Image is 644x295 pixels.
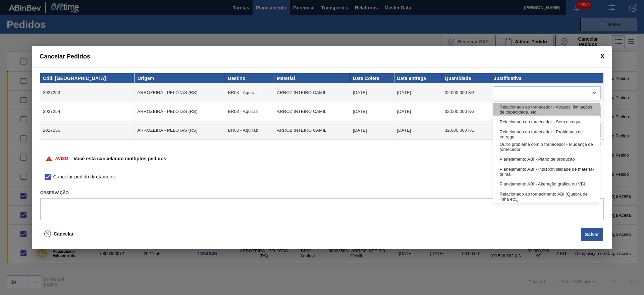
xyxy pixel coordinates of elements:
[40,83,135,102] td: 2027253
[350,73,394,83] th: Data Coleta
[53,173,116,181] span: Cancelar pedido diretamente
[40,227,77,241] button: Cancelar
[40,121,135,140] td: 2027255
[40,73,135,83] th: Cód. [GEOGRAPHIC_DATA]
[225,140,274,159] td: BR03 - Aquiraz
[55,156,68,161] p: Aviso
[135,83,225,102] td: ARROZEIRA - PELOTAS (RS)
[442,73,491,83] th: Quantidade
[40,188,604,198] label: Observação
[394,83,442,102] td: [DATE]
[442,121,491,140] td: 32.000,000 KG
[40,53,90,60] span: Cancelar Pedidos
[40,102,135,121] td: 2027254
[225,83,274,102] td: BR03 - Aquiraz
[274,140,351,159] td: ARROZ INTEIRO CAMIL
[350,121,394,140] td: [DATE]
[135,121,225,140] td: ARROZEIRA - PELOTAS (RS)
[225,121,274,140] td: BR03 - Aquiraz
[394,73,442,83] th: Data entrega
[225,73,274,83] th: Destino
[135,102,225,121] td: ARROZEIRA - PELOTAS (RS)
[274,121,351,140] td: ARROZ INTEIRO CAMIL
[40,140,135,159] td: 2027256
[394,121,442,140] td: [DATE]
[274,102,351,121] td: ARROZ INTEIRO CAMIL
[493,140,600,153] div: Outro problema com o fornecedor - Mudança de fornecedor
[493,190,600,203] div: Relacionado ao fornecimento ABI (Quebra de linha etc.)
[442,83,491,102] td: 32.000,000 KG
[442,102,491,121] td: 32.000,000 KG
[394,102,442,121] td: [DATE]
[73,156,166,161] p: Você está cancelando múltiplos pedidos
[135,140,225,159] td: ARROZEIRA - PELOTAS (RS)
[274,83,351,102] td: ARROZ INTEIRO CAMIL
[493,153,600,165] div: Planejamento ABI - Plano de produção
[493,178,600,190] div: Planejamento ABI - Alteração gráfica ou VBI
[135,73,225,83] th: Origem
[491,73,604,83] th: Justificativa
[493,165,600,178] div: Planejamento ABI - Indisponibilidade de matéria-prima
[54,231,73,237] span: Cancelar
[493,103,600,116] div: Relacionado ao fornecedor - Atrasos, limitações de capacidade, etc.
[225,102,274,121] td: BR03 - Aquiraz
[442,140,491,159] td: 32.000,000 KG
[493,128,600,140] div: Relacionado ao fornecedor - Problemas de entrega
[350,83,394,102] td: [DATE]
[350,140,394,159] td: [DATE]
[581,228,603,241] button: Salvar
[493,116,600,128] div: Relacionado ao fornecedor - Sem estoque
[394,140,442,159] td: [DATE]
[274,73,351,83] th: Material
[350,102,394,121] td: [DATE]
